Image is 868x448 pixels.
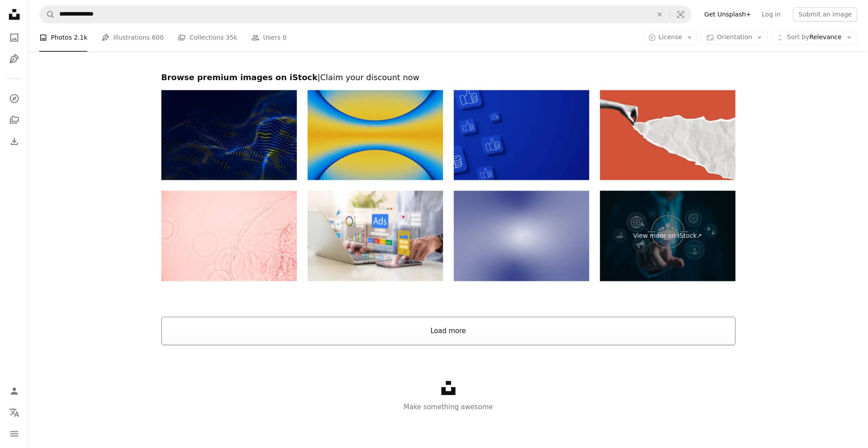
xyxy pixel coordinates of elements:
[454,90,589,180] img: Thumbs Up Social Media Likes Background
[308,90,443,180] img: A vivid blue and yellow gradient curves inward in a glowing symmetry.
[161,72,736,83] h2: Browse premium images on iStock
[643,30,698,45] button: License
[283,33,287,42] span: 0
[226,33,237,42] span: 35k
[757,7,786,21] a: Log in
[251,23,287,52] a: Users 0
[701,30,768,45] button: Orientation
[178,23,237,52] a: Collections 35k
[793,7,857,21] button: Submit an image
[771,30,857,45] button: Sort byRelevance
[600,90,736,180] img: Hand ripped the paper. Social media communication. Collage contemporary art isolated Halftone des...
[699,7,757,21] a: Get Unsplash+
[650,6,670,23] button: Clear
[29,402,868,412] p: Make something awesome
[659,33,683,41] span: License
[317,73,420,82] span: | Claim your discount now
[670,6,691,23] button: Visual search
[40,6,55,23] button: Search Unsplash
[5,29,23,46] a: Photos
[5,90,23,107] a: Explore
[308,191,443,281] img: Digital marketing concept, Businessman using laptop with Ads dashboard digital marketing strategy...
[5,382,23,400] a: Log in / Sign up
[787,33,842,42] span: Relevance
[5,132,23,150] a: Download History
[39,5,692,23] form: Find visuals sitewide
[161,191,297,281] img: Pink-orange rippled water background
[5,425,23,443] button: Menu
[454,191,589,281] img: Light-Blue Gradient Background. Colorful Gradient Background, abstract background. Gradient, blur...
[161,317,736,345] button: Load more
[102,23,164,52] a: Illustrations 600
[787,33,809,41] span: Sort by
[5,111,23,129] a: Collections
[5,403,23,421] button: Language
[717,33,752,41] span: Orientation
[600,191,736,281] a: View more on iStock↗
[161,90,297,180] img: Wave of streaming particles on a light blue background. Abstract background with dynamic elements...
[152,33,164,42] span: 600
[5,50,23,68] a: Illustrations
[5,5,23,25] a: Home — Unsplash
